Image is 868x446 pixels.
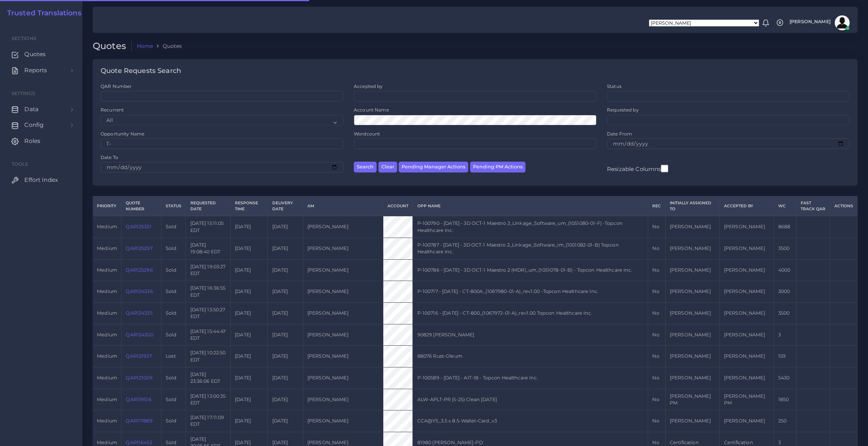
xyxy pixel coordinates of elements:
td: 8688 [774,216,796,238]
td: No [648,389,665,410]
td: [DATE] 17:11:09 EDT [186,410,231,432]
td: [DATE] [231,367,268,389]
td: [DATE] [268,216,303,238]
td: P-100790 - [DATE] - 3D OCT-1 Maestro 2_Linkage_Software_um_(1051080-01-F) -Topcon Healthcare Inc. [413,216,648,238]
td: [DATE] [268,324,303,346]
td: [DATE] [268,238,303,259]
span: Settings [12,91,35,96]
a: Data [6,101,77,117]
th: Fast Track QAR [796,196,830,216]
span: Data [24,105,39,113]
td: [DATE] [231,302,268,324]
td: [DATE] [268,281,303,303]
td: [DATE] [268,302,303,324]
td: [PERSON_NAME] [303,302,383,324]
span: medium [97,310,117,316]
th: Response Time [231,196,268,216]
span: Roles [24,137,40,145]
span: medium [97,288,117,294]
label: Status [607,83,622,89]
td: [PERSON_NAME] PM [665,389,720,410]
td: [PERSON_NAME] [720,367,774,389]
td: P-100589 - [DATE] - AIT-18 - Topcon Healthcare Inc. [413,367,648,389]
a: QAR124335 [126,310,152,316]
td: [DATE] [268,367,303,389]
button: Clear [378,162,397,172]
td: [DATE] [268,346,303,367]
a: Reports [6,62,77,78]
td: Sold [161,324,185,346]
td: [PERSON_NAME] [720,238,774,259]
span: medium [97,375,117,381]
td: 90829 [PERSON_NAME] [413,324,648,346]
a: QAR117889 [126,418,152,424]
td: [PERSON_NAME] [303,367,383,389]
td: Sold [161,302,185,324]
td: No [648,259,665,281]
td: Sold [161,367,185,389]
td: [DATE] 13:50:27 EDT [186,302,231,324]
a: Quotes [6,46,77,62]
a: Roles [6,133,77,149]
td: P-100716 - [DATE] - CT-800_(1067972-01-A)_rev1.00 Topcon Healthcare Inc. [413,302,648,324]
label: Resizable Columns [607,164,668,173]
td: [PERSON_NAME] [303,259,383,281]
td: [PERSON_NAME] [303,281,383,303]
td: [PERSON_NAME] [665,238,720,259]
td: [PERSON_NAME] [665,259,720,281]
td: [PERSON_NAME] [665,346,720,367]
th: Actions [830,196,857,216]
a: QAR121009 [126,375,152,381]
span: Sections [12,36,36,41]
td: Sold [161,216,185,238]
span: medium [97,418,117,424]
th: Account [383,196,413,216]
label: Recurrent [101,107,124,113]
td: No [648,302,665,324]
td: [DATE] [231,389,268,410]
td: [PERSON_NAME] [665,324,720,346]
td: [PERSON_NAME] [720,324,774,346]
button: Pending PM Actions [470,162,525,172]
th: Initially Assigned to [665,196,720,216]
span: medium [97,332,117,337]
td: [DATE] [231,324,268,346]
td: No [648,324,665,346]
a: Home [137,42,153,50]
th: WC [774,196,796,216]
td: [PERSON_NAME] [303,410,383,432]
td: 5430 [774,367,796,389]
td: [PERSON_NAME] [665,281,720,303]
td: [DATE] 13:00:35 EDT [186,389,231,410]
span: medium [97,353,117,359]
td: No [648,238,665,259]
span: medium [97,245,117,251]
a: QAR125297 [126,245,152,251]
span: medium [97,224,117,229]
th: Opp Name [413,196,648,216]
h4: Quote Requests Search [101,67,181,75]
td: Sold [161,259,185,281]
a: Effort Index [6,172,77,188]
td: [PERSON_NAME] [720,346,774,367]
td: [PERSON_NAME] [665,410,720,432]
td: [PERSON_NAME] PM [720,389,774,410]
th: Priority [93,196,122,216]
td: [DATE] 15:44:47 EDT [186,324,231,346]
label: Account Name [354,107,389,113]
label: Requested by [607,107,639,113]
span: Effort Index [24,176,58,184]
span: Quotes [24,50,46,58]
span: [PERSON_NAME] [789,19,831,24]
td: [DATE] 19:03:27 EDT [186,259,231,281]
th: Quote Number [122,196,162,216]
span: medium [97,267,117,273]
span: medium [97,397,117,402]
button: Search [354,162,377,172]
td: No [648,367,665,389]
td: CCA@YS_3.5 x 8.5-Wallet-Card_v3 [413,410,648,432]
td: No [648,410,665,432]
a: QAR125331 [126,224,151,229]
td: [DATE] [268,410,303,432]
td: No [648,281,665,303]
